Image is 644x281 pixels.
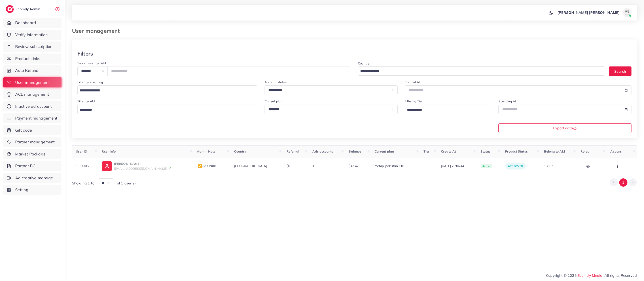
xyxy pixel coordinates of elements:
a: Ad creative management [3,173,61,183]
span: Market Package [15,151,46,157]
span: Auto Refund [15,68,39,73]
span: Product Links [15,56,40,62]
a: Setting [3,185,61,195]
a: Inactive ad account [3,101,61,112]
a: Dashboard [3,18,61,28]
input: Search for option [405,106,485,113]
ul: Pagination [610,178,637,187]
input: Search for option [78,106,252,113]
div: Search for option [77,85,257,95]
span: User management [15,80,50,85]
input: Search for option [78,87,252,94]
span: Gift code [15,127,32,133]
span: Review subscription [15,44,53,50]
span: Payment management [15,115,57,121]
p: [PERSON_NAME] [PERSON_NAME] [557,10,620,15]
span: Inactive ad account [15,103,52,109]
a: Review subscription [3,41,61,52]
h2: Ecomdy Admin [16,7,41,11]
span: Partner BC [15,163,36,169]
div: Search for option [405,105,491,114]
input: Search for option [359,68,599,75]
a: Auto Refund [3,65,61,76]
span: Dashboard [15,20,36,26]
img: avatar [623,8,631,17]
a: Partner management [3,137,61,147]
a: Verify information [3,30,61,40]
a: Product Links [3,54,61,64]
span: Partner management [15,139,55,145]
img: logo [6,5,14,13]
span: Setting [15,187,28,193]
a: Gift code [3,125,61,135]
a: Partner BC [3,161,61,171]
div: Search for option [77,105,257,114]
a: [PERSON_NAME] [PERSON_NAME]avatar [555,8,633,17]
button: Go to page 1 [619,178,627,187]
a: logoEcomdy Admin [6,5,41,13]
span: Ad creative management [15,175,58,181]
a: Payment management [3,113,61,123]
div: Search for option [358,66,605,76]
a: User management [3,77,61,88]
span: ACL management [15,91,49,97]
a: Market Package [3,149,61,159]
span: Verify information [15,32,48,38]
a: ACL management [3,89,61,99]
